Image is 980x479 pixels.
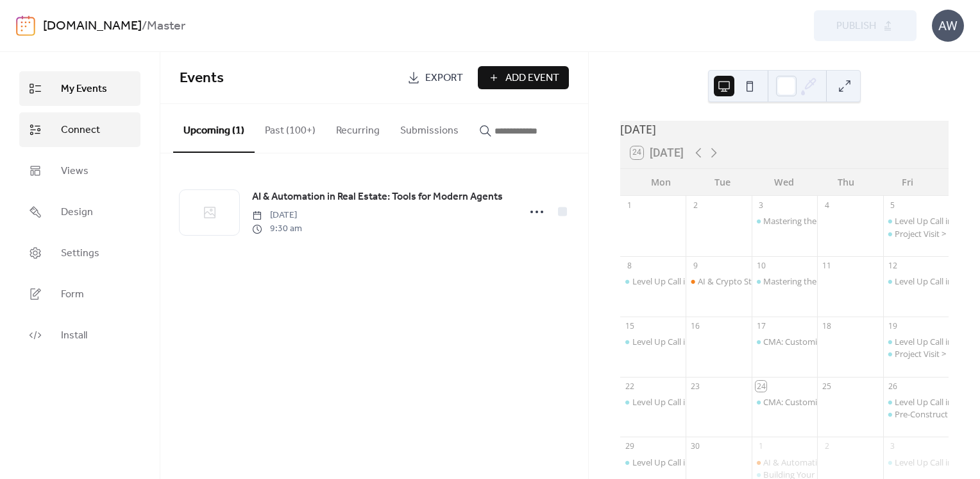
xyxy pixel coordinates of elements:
[624,260,635,271] div: 8
[690,441,701,452] div: 30
[398,66,473,89] a: Export
[620,396,686,408] div: Level Up Call in Spanish
[763,396,959,408] div: CMA: Customize, Compare & Close Deals in Spanish
[180,64,224,92] span: Events
[883,336,949,347] div: Level Up Call in English
[390,104,469,152] button: Submissions
[887,260,898,271] div: 12
[690,320,701,331] div: 16
[624,381,635,392] div: 22
[252,209,302,222] span: [DATE]
[19,71,140,106] a: My Events
[173,104,255,153] button: Upcoming (1)
[756,381,766,392] div: 24
[822,260,832,271] div: 11
[326,104,390,152] button: Recurring
[19,236,140,270] a: Settings
[883,228,949,239] div: Project Visit > Visions Resort & Spa
[61,205,93,220] span: Design
[620,457,686,468] div: Level Up Call in Spanish
[61,164,89,179] span: Views
[630,169,692,195] div: Mon
[752,275,817,287] div: Mastering the 3D Area Analyzer: Smarter Insights, Better Deals in Spanish
[752,215,817,227] div: Mastering the 3D Area Analyzer: Smarter Insights, Better Deals in English
[752,396,817,408] div: CMA: Customize, Compare & Close Deals in Spanish
[763,457,978,468] div: AI & Automation in Real Estate: Tools for Modern Agents
[620,121,949,137] div: [DATE]
[43,14,142,39] a: [DOMAIN_NAME]
[61,328,87,344] span: Install
[632,457,722,468] div: Level Up Call in Spanish
[887,320,898,331] div: 19
[624,320,635,331] div: 15
[887,200,898,211] div: 5
[883,396,949,408] div: Level Up Call in English
[19,153,140,188] a: Views
[19,318,140,353] a: Install
[815,169,877,195] div: Thu
[19,195,140,229] a: Design
[822,381,832,392] div: 25
[822,320,832,331] div: 18
[142,14,147,39] b: /
[756,200,766,211] div: 3
[632,396,722,408] div: Level Up Call in Spanish
[16,15,35,36] img: logo
[877,169,938,195] div: Fri
[252,189,503,205] a: AI & Automation in Real Estate: Tools for Modern Agents
[19,277,140,311] a: Form
[822,441,832,452] div: 2
[61,287,84,302] span: Form
[752,457,817,468] div: AI & Automation in Real Estate: Tools for Modern Agents
[883,275,949,287] div: Level Up Call in English
[752,336,817,347] div: CMA: Customize, Compare & Close Deals in English
[690,381,701,392] div: 23
[883,348,949,360] div: Project Visit > Okan Tower
[19,112,140,147] a: Connect
[883,215,949,227] div: Level Up Call in English
[61,82,107,97] span: My Events
[505,71,559,86] span: Add Event
[61,123,100,138] span: Connect
[147,14,185,39] b: Master
[686,275,751,287] div: AI & Crypto Strategies for Real Estate Pros
[754,169,815,195] div: Wed
[252,189,503,205] span: AI & Automation in Real Estate: Tools for Modern Agents
[887,441,898,452] div: 3
[478,66,569,89] button: Add Event
[883,408,949,420] div: Pre-Construction Sales & Marketing in Spanish
[61,246,99,261] span: Settings
[620,275,686,287] div: Level Up Call in Spanish
[690,200,701,211] div: 2
[624,441,635,452] div: 29
[692,169,754,195] div: Tue
[763,336,956,347] div: CMA: Customize, Compare & Close Deals in English
[690,260,701,271] div: 9
[883,457,949,468] div: Level Up Call in English
[756,320,766,331] div: 17
[932,10,964,42] div: AW
[632,275,722,287] div: Level Up Call in Spanish
[822,200,832,211] div: 4
[756,260,766,271] div: 10
[624,200,635,211] div: 1
[252,222,302,236] span: 9:30 am
[887,381,898,392] div: 26
[632,336,722,347] div: Level Up Call in Spanish
[255,104,326,152] button: Past (100+)
[698,275,857,287] div: AI & Crypto Strategies for Real Estate Pros
[425,71,463,86] span: Export
[756,441,766,452] div: 1
[620,336,686,347] div: Level Up Call in Spanish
